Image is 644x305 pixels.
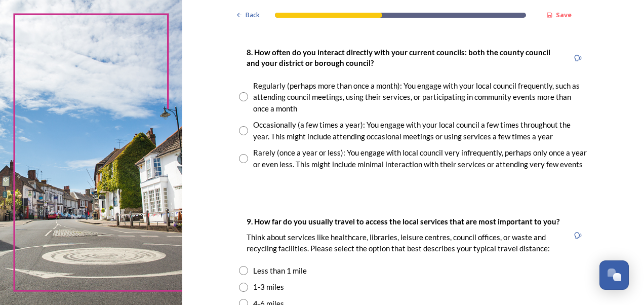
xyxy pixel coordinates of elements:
[247,232,561,254] p: Think about services like healthcare, libraries, leisure centres, council offices, or waste and r...
[599,260,629,290] button: Open Chat
[253,281,284,293] div: 1-3 miles
[556,10,572,19] strong: Save
[247,48,552,67] strong: 8. How often do you interact directly with your current councils: both the county council and you...
[253,80,587,115] div: Regularly (perhaps more than once a month): You engage with your local council frequently, such a...
[247,217,559,226] strong: 9. How far do you usually travel to access the local services that are most important to you?
[253,147,587,170] div: Rarely (once a year or less): You engage with local council very infrequently, perhaps only once ...
[246,10,260,20] span: Back
[253,265,307,277] div: Less than 1 mile
[253,119,587,142] div: Occasionally (a few times a year): You engage with your local council a few times throughout the ...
